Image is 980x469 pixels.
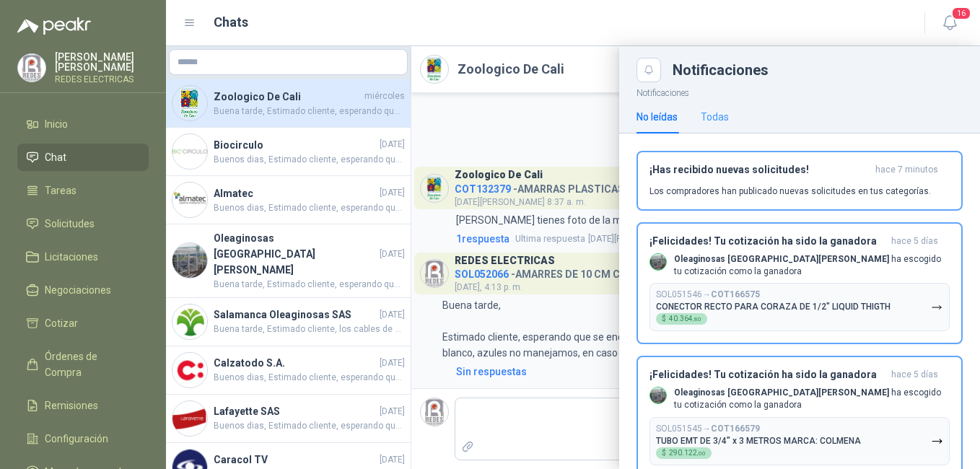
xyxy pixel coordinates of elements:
[17,17,91,35] img: Logo peakr
[951,6,971,20] span: 16
[45,398,98,413] span: Remisiones
[711,289,760,299] b: COT166575
[650,387,666,403] img: Company Logo
[45,282,111,298] span: Negociaciones
[17,310,149,337] a: Cotizar
[674,254,889,264] b: Oleaginosas [GEOGRAPHIC_DATA][PERSON_NAME]
[656,424,760,434] p: SOL051545 →
[656,313,707,325] div: $
[649,235,885,247] h3: ¡Felicidades! Tu cotización ha sido la ganadora
[636,151,963,211] button: ¡Has recibido nuevas solicitudes!hace 7 minutos Los compradores han publicado nuevas solicitudes ...
[17,144,149,171] a: Chat
[891,369,938,381] span: hace 5 días
[18,54,45,82] img: Company Logo
[45,349,135,380] span: Órdenes de Compra
[17,177,149,204] a: Tareas
[17,210,149,237] a: Solicitudes
[45,249,98,265] span: Licitaciones
[656,447,712,459] div: $
[649,417,950,465] button: SOL051545→COT166579TUBO EMT DE 3/4" x 3 METROS MARCA: COLMENA$290.122,00
[55,52,149,72] p: [PERSON_NAME] [PERSON_NAME]
[17,243,149,271] a: Licitaciones
[45,431,108,447] span: Configuración
[701,109,729,125] div: Todas
[937,10,963,36] button: 16
[674,387,950,411] p: ha escogido tu cotización como la ganadora
[619,82,980,100] p: Notificaciones
[649,283,950,331] button: SOL051546→COT166575CONECTOR RECTO PARA CORAZA DE 1/2" LIQUID THIGTH$40.364,80
[55,75,149,84] p: REDES ELECTRICAS
[636,222,963,345] button: ¡Felicidades! Tu cotización ha sido la ganadorahace 5 días Company LogoOleaginosas [GEOGRAPHIC_DA...
[17,110,149,138] a: Inicio
[17,276,149,304] a: Negociaciones
[636,58,661,82] button: Close
[674,387,889,398] b: Oleaginosas [GEOGRAPHIC_DATA][PERSON_NAME]
[45,116,68,132] span: Inicio
[649,369,885,381] h3: ¡Felicidades! Tu cotización ha sido la ganadora
[875,164,938,176] span: hace 7 minutos
[673,63,963,77] div: Notificaciones
[649,164,870,176] h3: ¡Has recibido nuevas solicitudes!
[17,343,149,386] a: Órdenes de Compra
[636,109,678,125] div: No leídas
[45,149,66,165] span: Chat
[669,315,701,323] span: 40.364
[45,216,95,232] span: Solicitudes
[656,436,861,446] p: TUBO EMT DE 3/4" x 3 METROS MARCA: COLMENA
[891,235,938,247] span: hace 5 días
[17,392,149,419] a: Remisiones
[711,424,760,434] b: COT166579
[214,12,248,32] h1: Chats
[669,450,706,457] span: 290.122
[674,253,950,278] p: ha escogido tu cotización como la ganadora
[17,425,149,452] a: Configuración
[697,450,706,457] span: ,00
[656,302,891,312] p: CONECTOR RECTO PARA CORAZA DE 1/2" LIQUID THIGTH
[45,183,76,198] span: Tareas
[650,254,666,270] img: Company Logo
[656,289,760,300] p: SOL051546 →
[45,315,78,331] span: Cotizar
[693,316,701,323] span: ,80
[649,185,931,198] p: Los compradores han publicado nuevas solicitudes en tus categorías.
